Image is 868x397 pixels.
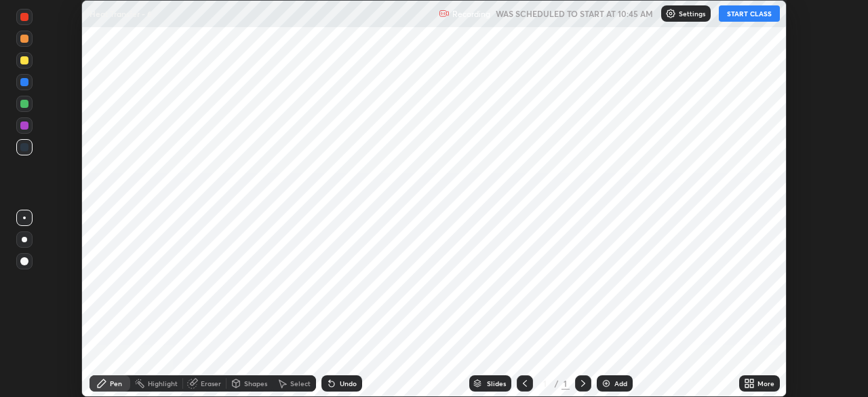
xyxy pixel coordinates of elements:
img: recording.375f2c34.svg [439,8,450,19]
img: class-settings-icons [665,8,676,19]
div: Add [614,380,627,387]
div: Eraser [201,380,221,387]
div: Slides [487,380,506,387]
div: Select [290,380,311,387]
div: 1 [538,379,552,387]
h5: WAS SCHEDULED TO START AT 10:45 AM [496,7,653,20]
button: START CLASS [719,5,780,22]
div: Highlight [148,380,178,387]
div: Shapes [244,380,267,387]
p: Recording [452,9,490,19]
div: More [757,380,774,387]
div: Pen [110,380,122,387]
div: Undo [340,380,357,387]
img: add-slide-button [601,378,612,389]
div: 1 [561,377,570,390]
p: Settings [679,10,705,17]
div: / [555,379,559,387]
p: Heat Transfer - 6 [90,8,152,19]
